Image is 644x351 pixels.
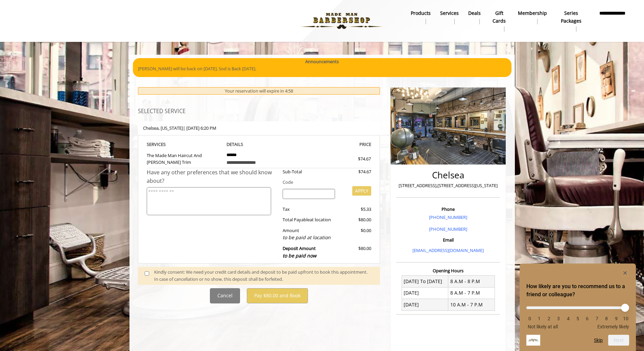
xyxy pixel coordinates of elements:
span: Not likely at all [528,324,558,329]
button: Cancel [210,288,240,303]
img: Made Man Barbershop logo [295,2,388,40]
li: 7 [594,316,600,321]
b: Series packages [556,9,586,25]
li: 1 [536,316,543,321]
div: $74.67 [334,155,371,162]
button: Hide survey [621,269,629,277]
a: DealsDeals [463,8,485,26]
td: 8 A.M - 8 P.M [448,276,495,287]
b: gift cards [490,9,508,25]
li: 5 [574,316,581,321]
button: Pay $80.00 and Book [247,288,308,303]
b: Chelsea | [DATE] 6:20 PM [143,125,216,131]
h3: Opening Hours [396,268,500,273]
th: SERVICE [147,141,222,148]
div: Tax [278,206,340,213]
li: 3 [555,316,562,321]
b: Services [440,9,459,17]
b: products [411,9,431,17]
div: Have any other preferences that we should know about? [147,168,278,185]
h2: Chelsea [398,170,498,180]
h3: Phone [398,207,498,211]
div: How likely are you to recommend us to a friend or colleague? Select an option from 0 to 10, with ... [526,301,629,329]
span: S [163,141,166,147]
td: [DATE] [402,287,448,299]
span: , [US_STATE] [159,125,183,131]
div: $0.00 [340,227,371,242]
h3: SELECTED SERVICE [138,108,380,115]
div: $80.00 [340,245,371,259]
li: 9 [613,316,620,321]
button: Skip [594,337,603,343]
div: $80.00 [340,216,371,223]
td: The Made Man Haircut And [PERSON_NAME] Trim [147,148,222,168]
li: 8 [603,316,610,321]
div: Code [278,179,371,186]
b: Announcements [305,58,339,65]
td: [DATE] [402,299,448,310]
a: [PHONE_NUMBER] [429,214,467,220]
td: 10 A.M - 7 P.M [448,299,495,310]
h3: Email [398,237,498,242]
a: Series packagesSeries packages [552,8,591,33]
p: [STREET_ADDRESS],[STREET_ADDRESS][US_STATE] [398,182,498,189]
li: 2 [546,316,552,321]
div: How likely are you to recommend us to a friend or colleague? Select an option from 0 to 10, with ... [526,269,629,346]
div: to be paid at location [283,234,335,241]
div: $74.67 [340,168,371,175]
th: PRICE [296,141,372,148]
a: [PHONE_NUMBER] [429,226,467,232]
div: Sub-Total [278,168,340,175]
a: MembershipMembership [513,8,552,26]
button: APPLY [352,186,371,196]
p: [PERSON_NAME] will be back on [DATE]. Sod is Back [DATE]. [138,65,506,72]
li: 0 [526,316,533,321]
span: to be paid now [283,252,316,259]
div: $5.33 [340,206,371,213]
button: Next question [608,335,629,346]
h2: How likely are you to recommend us to a friend or colleague? Select an option from 0 to 10, with ... [526,282,629,299]
li: 4 [565,316,572,321]
div: Amount [278,227,340,242]
a: [EMAIL_ADDRESS][DOMAIN_NAME] [412,247,484,253]
td: [DATE] To [DATE] [402,276,448,287]
li: 10 [622,316,629,321]
div: Total Payable [278,216,340,223]
a: Productsproducts [406,8,435,26]
span: at location [310,217,331,223]
a: Gift cardsgift cards [485,8,513,33]
th: DETAILS [221,141,296,148]
a: ServicesServices [435,8,463,26]
div: Your reservation will expire in 4:58 [138,87,380,95]
b: Deals [468,9,481,17]
div: Kindly consent: We need your credit card details and deposit to be paid upfront to book this appo... [154,269,373,283]
span: Extremely likely [597,324,629,329]
b: Membership [518,9,547,17]
b: Deposit Amount [283,245,316,259]
li: 6 [584,316,591,321]
td: 8 A.M - 7 P.M [448,287,495,299]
